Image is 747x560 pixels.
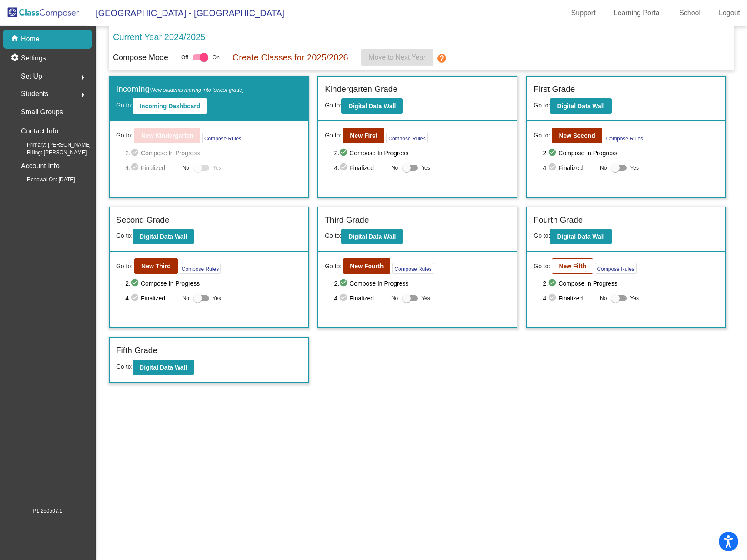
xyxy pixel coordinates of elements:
[421,293,430,303] span: Yes
[13,149,87,157] span: Billing: [PERSON_NAME]
[21,106,63,118] p: Small Groups
[181,53,188,61] span: Off
[339,278,350,289] mat-icon: check_circle
[116,131,133,140] span: Go to:
[348,103,396,110] b: Digital Data Wall
[140,103,200,110] b: Incoming Dashboard
[350,132,377,139] b: New First
[339,293,350,303] mat-icon: check_circle
[543,163,596,173] span: 4. Finalized
[341,229,403,244] button: Digital Data Wall
[604,133,645,143] button: Compose Rules
[348,233,396,240] b: Digital Data Wall
[548,163,558,173] mat-icon: check_circle
[130,148,141,158] mat-icon: check_circle
[325,131,341,140] span: Go to:
[140,364,187,371] b: Digital Data Wall
[552,258,593,274] button: New Fifth
[334,293,387,303] span: 4. Finalized
[564,6,603,20] a: Support
[392,263,434,274] button: Compose Rules
[133,98,207,114] button: Incoming Dashboard
[213,53,220,61] span: On
[386,133,427,143] button: Compose Rules
[548,278,558,289] mat-icon: check_circle
[134,258,178,274] button: New Third
[116,232,133,239] span: Go to:
[10,34,21,44] mat-icon: home
[202,133,243,143] button: Compose Rules
[557,103,604,110] b: Digital Data Wall
[334,148,510,158] span: 2. Compose In Progress
[13,141,91,149] span: Primary: [PERSON_NAME]
[550,229,611,244] button: Digital Data Wall
[421,163,430,173] span: Yes
[325,232,341,239] span: Go to:
[150,87,244,93] span: (New students moving into lowest grade)
[13,176,75,183] span: Renewal On: [DATE]
[334,278,510,289] span: 2. Compose In Progress
[672,6,707,20] a: School
[125,278,301,289] span: 2. Compose In Progress
[369,53,426,61] span: Move to Next Year
[325,262,341,271] span: Go to:
[534,262,550,271] span: Go to:
[630,293,639,303] span: Yes
[543,293,596,303] span: 4. Finalized
[543,278,719,289] span: 2. Compose In Progress
[183,294,189,302] span: No
[534,214,583,227] label: Fourth Grade
[437,53,447,63] mat-icon: help
[325,102,341,109] span: Go to:
[630,163,639,173] span: Yes
[534,232,550,239] span: Go to:
[116,102,133,109] span: Go to:
[116,262,133,271] span: Go to:
[21,53,46,63] p: Settings
[600,294,607,302] span: No
[552,128,602,143] button: New Second
[559,132,595,139] b: New Second
[116,344,157,357] label: Fifth Grade
[21,34,40,44] p: Home
[116,363,133,370] span: Go to:
[325,83,397,96] label: Kindergarten Grade
[339,163,350,173] mat-icon: check_circle
[557,233,604,240] b: Digital Data Wall
[125,148,301,158] span: 2. Compose In Progress
[125,293,178,303] span: 4. Finalized
[10,53,21,63] mat-icon: settings
[543,148,719,158] span: 2. Compose In Progress
[343,128,384,143] button: New First
[534,102,550,109] span: Go to:
[21,160,60,172] p: Account Info
[133,360,194,375] button: Digital Data Wall
[534,83,575,96] label: First Grade
[341,98,403,114] button: Digital Data Wall
[534,131,550,140] span: Go to:
[550,98,611,114] button: Digital Data Wall
[116,83,244,96] label: Incoming
[21,125,58,137] p: Contact Info
[600,164,607,172] span: No
[339,148,350,158] mat-icon: check_circle
[116,214,170,227] label: Second Grade
[548,148,558,158] mat-icon: check_circle
[350,263,384,270] b: New Fourth
[548,293,558,303] mat-icon: check_circle
[213,163,221,173] span: Yes
[334,163,387,173] span: 4. Finalized
[130,293,141,303] mat-icon: check_circle
[125,163,178,173] span: 4. Finalized
[130,163,141,173] mat-icon: check_circle
[343,258,390,274] button: New Fourth
[180,263,221,274] button: Compose Rules
[183,164,189,172] span: No
[325,214,369,227] label: Third Grade
[78,90,88,100] mat-icon: arrow_right
[87,6,284,20] span: [GEOGRAPHIC_DATA] - [GEOGRAPHIC_DATA]
[134,128,200,143] button: New Kindergarten
[712,6,747,20] a: Logout
[141,263,171,270] b: New Third
[78,72,88,83] mat-icon: arrow_right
